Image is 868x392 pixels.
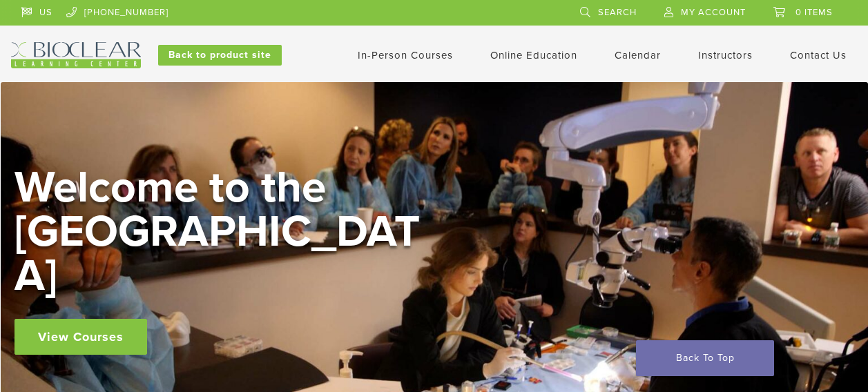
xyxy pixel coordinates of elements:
[490,49,577,61] a: Online Education
[358,49,453,61] a: In-Person Courses
[681,7,746,18] span: My Account
[615,49,661,61] a: Calendar
[790,49,847,61] a: Contact Us
[636,340,774,376] a: Back To Top
[15,319,147,355] a: View Courses
[795,7,833,18] span: 0 items
[15,166,429,298] h2: Welcome to the [GEOGRAPHIC_DATA]
[698,49,753,61] a: Instructors
[158,45,282,66] a: Back to product site
[11,42,141,68] img: Bioclear
[598,7,637,18] span: Search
